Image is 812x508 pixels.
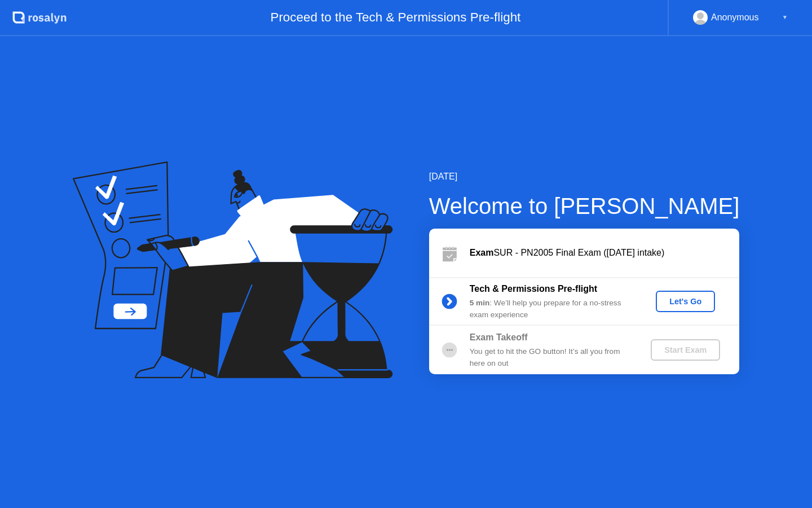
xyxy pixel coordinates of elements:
div: Anonymous [711,10,759,25]
div: : We’ll help you prepare for a no-stress exam experience [470,297,632,321]
button: Let's Go [656,291,715,312]
div: ▼ [782,10,788,25]
div: You get to hit the GO button! It’s all you from here on out [470,346,632,369]
b: Exam Takeoff [470,332,528,342]
b: Tech & Permissions Pre-flight [470,284,597,294]
div: Start Exam [655,345,716,354]
b: 5 min [470,299,490,307]
button: Start Exam [651,339,720,361]
div: Let's Go [660,297,710,306]
div: SUR - PN2005 Final Exam ([DATE] intake) [470,246,739,260]
b: Exam [470,248,494,257]
div: [DATE] [429,170,740,183]
div: Welcome to [PERSON_NAME] [429,189,740,223]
